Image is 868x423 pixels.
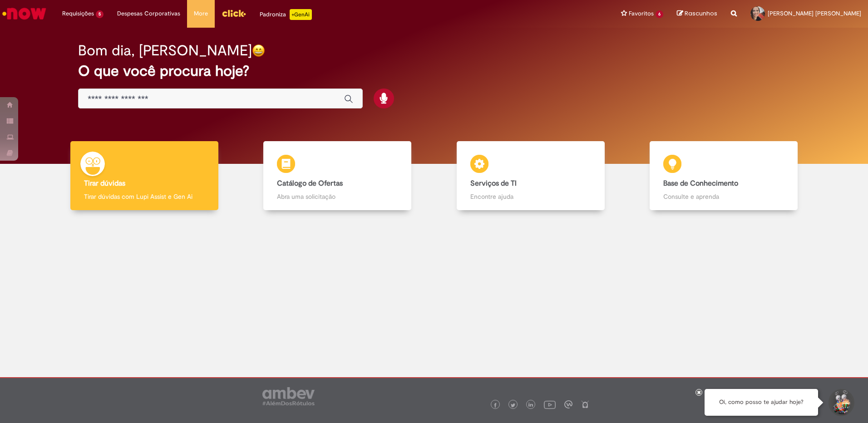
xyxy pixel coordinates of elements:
h2: O que você procura hoje? [78,63,790,79]
p: Consulte e aprenda [663,192,784,201]
p: Encontre ajuda [470,192,591,201]
span: Favoritos [629,9,654,18]
span: 5 [96,10,104,18]
a: Rascunhos [677,10,717,18]
a: Serviços de TI Encontre ajuda [434,141,627,211]
img: logo_footer_linkedin.png [528,403,533,408]
b: Serviços de TI [470,179,517,188]
span: Requisições [62,9,94,18]
img: logo_footer_youtube.png [544,398,556,410]
span: Rascunhos [685,9,717,18]
img: logo_footer_facebook.png [493,403,498,408]
a: Tirar dúvidas Tirar dúvidas com Lupi Assist e Gen Ai [48,141,241,211]
span: Despesas Corporativas [117,9,180,18]
a: Catálogo de Ofertas Abra uma solicitação [241,141,434,211]
b: Tirar dúvidas [84,179,125,188]
b: Catálogo de Ofertas [277,179,343,188]
img: logo_footer_ambev_rotulo_gray.png [262,387,315,405]
p: Tirar dúvidas com Lupi Assist e Gen Ai [84,192,205,201]
span: [PERSON_NAME] [PERSON_NAME] [768,10,861,17]
p: +GenAi [290,9,312,20]
img: logo_footer_twitter.png [511,403,515,408]
img: logo_footer_naosei.png [581,400,589,408]
img: ServiceNow [1,5,48,23]
b: Base de Conhecimento [663,179,738,188]
span: 6 [656,10,663,18]
div: Padroniza [260,9,312,20]
span: More [194,9,208,18]
h2: Bom dia, [PERSON_NAME] [78,43,252,59]
a: Base de Conhecimento Consulte e aprenda [627,141,821,211]
p: Abra uma solicitação [277,192,398,201]
img: logo_footer_workplace.png [564,400,572,408]
img: click_logo_yellow_360x200.png [222,6,246,20]
button: Iniciar Conversa de Suporte [827,389,854,416]
div: Oi, como posso te ajudar hoje? [705,389,818,416]
img: happy-face.png [252,44,265,57]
